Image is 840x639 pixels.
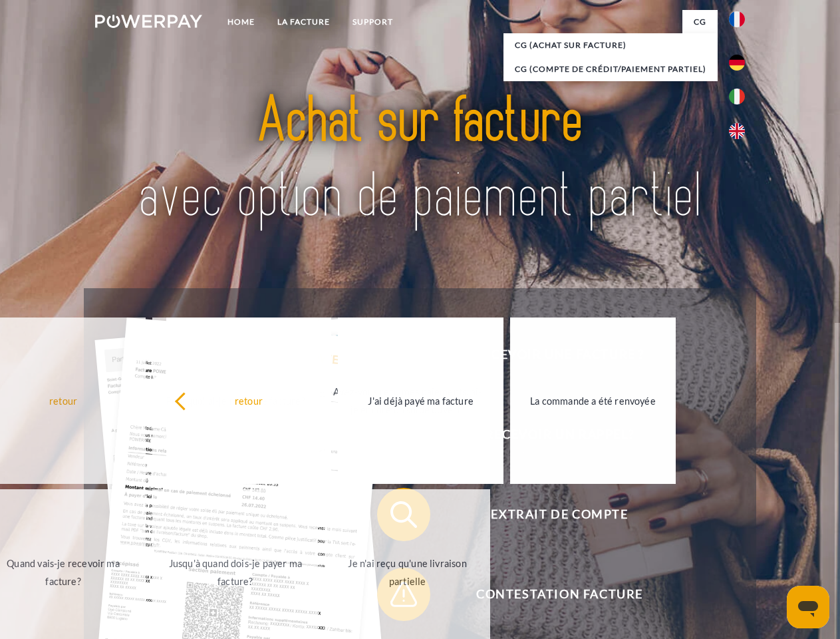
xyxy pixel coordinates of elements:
[518,391,668,409] div: La commande a été renvoyée
[729,55,745,71] img: de
[682,10,718,34] a: CG
[216,10,266,34] a: Home
[95,15,202,28] img: logo-powerpay-white.svg
[333,554,482,590] div: Je n'ai reçu qu'une livraison partielle
[396,568,722,621] span: Contestation Facture
[174,391,324,409] div: retour
[341,10,404,34] a: Support
[729,123,745,139] img: en
[266,10,341,34] a: LA FACTURE
[503,33,718,57] a: CG (achat sur facture)
[396,488,722,541] span: Extrait de compte
[346,391,495,409] div: J'ai déjà payé ma facture
[377,568,723,621] button: Contestation Facture
[729,89,745,105] img: it
[787,586,829,628] iframe: Bouton de lancement de la fenêtre de messagerie
[377,488,723,541] button: Extrait de compte
[127,64,713,255] img: title-powerpay_fr.svg
[503,57,718,81] a: CG (Compte de crédit/paiement partiel)
[160,554,310,590] div: Jusqu'à quand dois-je payer ma facture?
[729,11,745,27] img: fr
